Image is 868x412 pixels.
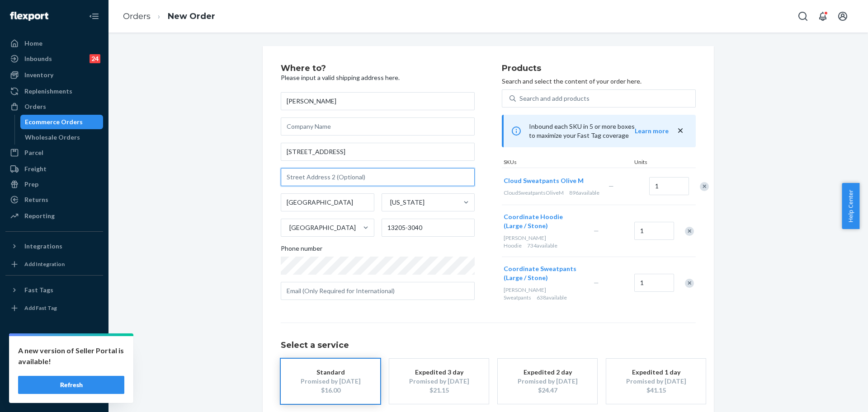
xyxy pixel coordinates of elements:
span: — [594,279,599,286]
div: Orders [24,102,46,111]
a: Add Fast Tag [5,301,103,315]
button: Refresh [18,376,124,394]
button: Coordinate Hoodie (Large / Stone) [504,212,583,230]
input: ZIP Code [382,219,475,237]
h1: Select a service [281,341,696,350]
input: Company Name [281,117,475,136]
button: Give Feedback [5,387,103,401]
input: Email (Only Required for International) [281,282,475,300]
button: Help Center [842,183,859,229]
input: Quantity [649,177,689,195]
div: Integrations [24,242,62,251]
a: Prep [5,177,103,192]
div: Promised by [DATE] [511,377,584,386]
div: [US_STATE] [390,198,425,207]
span: Cloud Sweatpants Olive M [504,177,584,184]
h2: Where to? [281,64,475,73]
input: Street Address [281,143,475,161]
div: Units [632,158,673,168]
button: close [676,126,685,136]
div: Returns [24,195,48,204]
input: [US_STATE] [389,198,390,207]
input: Street Address 2 (Optional) [281,168,475,186]
input: Quantity [634,274,674,292]
input: [GEOGRAPHIC_DATA] [288,223,289,232]
button: Open Search Box [794,7,812,25]
span: CloudSweatpantsOliveM [504,189,564,196]
div: Inbound each SKU in 5 or more boxes to maximize your Fast Tag coverage [502,115,696,147]
div: Promised by [DATE] [294,377,367,386]
div: Add Fast Tag [24,304,57,312]
a: Talk to Support [5,356,103,370]
button: Learn more [635,126,669,136]
a: Add Integration [5,257,103,272]
p: Please input a valid shipping address here. [281,73,475,82]
a: Returns [5,192,103,207]
button: Coordinate Sweatpants (Large / Stone) [504,264,583,282]
button: Cloud Sweatpants Olive M [504,176,584,185]
div: Home [24,39,42,48]
a: Orders [5,99,103,114]
div: Expedited 2 day [511,368,584,377]
a: Replenishments [5,84,103,98]
div: Remove Item [700,182,709,191]
span: Phone number [281,244,322,257]
div: [GEOGRAPHIC_DATA] [289,223,356,232]
div: $21.15 [403,386,475,395]
div: Remove Item [685,227,694,236]
a: Parcel [5,145,103,160]
div: Search and add products [519,94,590,103]
div: Remove Item [685,279,694,288]
button: Expedited 1 dayPromised by [DATE]$41.15 [606,359,706,404]
span: — [609,182,614,190]
a: Settings [5,341,103,355]
span: 896 available [569,189,599,196]
a: Help Center [5,371,103,386]
div: Add Integration [24,260,65,268]
a: New Order [168,11,215,21]
div: Prep [24,180,38,189]
p: A new version of Seller Portal is available! [18,345,124,367]
button: StandardPromised by [DATE]$16.00 [281,359,380,404]
div: Promised by [DATE] [620,377,692,386]
a: Reporting [5,209,103,223]
p: Search and select the content of your order here. [502,77,696,86]
span: Coordinate Sweatpants (Large / Stone) [504,265,576,281]
div: $41.15 [620,386,692,395]
span: [PERSON_NAME] Hoodie [504,234,546,249]
div: Replenishments [24,87,72,96]
div: $16.00 [294,386,367,395]
span: 638 available [537,294,567,301]
div: 24 [90,54,100,63]
div: Expedited 1 day [620,368,692,377]
input: Quantity [634,222,674,240]
div: Inventory [24,70,53,80]
div: Reporting [24,211,55,220]
a: Ecommerce Orders [20,115,104,129]
div: Freight [24,164,47,173]
input: First & Last Name [281,92,475,110]
span: 734 available [527,242,557,249]
a: Freight [5,162,103,176]
ol: breadcrumbs [116,3,222,30]
span: Coordinate Hoodie (Large / Stone) [504,213,563,229]
div: Parcel [24,148,43,157]
img: Flexport logo [10,12,48,21]
span: — [594,227,599,234]
div: Expedited 3 day [403,368,475,377]
a: Orders [123,11,151,21]
button: Fast Tags [5,283,103,297]
div: Ecommerce Orders [25,117,83,126]
div: SKUs [502,158,632,168]
button: Integrations [5,239,103,253]
div: Inbounds [24,54,52,63]
div: $24.47 [511,386,584,395]
div: Standard [294,368,367,377]
button: Expedited 2 dayPromised by [DATE]$24.47 [498,359,597,404]
span: [PERSON_NAME] Sweatpants [504,286,546,301]
a: Inbounds24 [5,51,103,66]
button: Open notifications [814,7,832,25]
button: Close Navigation [85,7,103,25]
a: Wholesale Orders [20,130,104,145]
